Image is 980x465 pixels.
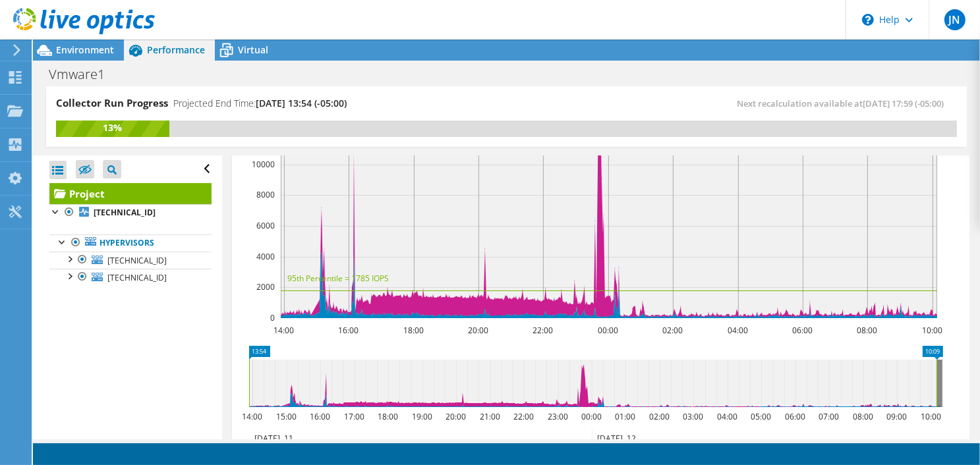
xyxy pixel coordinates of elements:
[404,325,424,336] text: 18:00
[887,411,908,422] text: 09:00
[514,411,534,422] text: 22:00
[43,67,125,82] h1: Vmware1
[238,43,268,56] span: Virtual
[944,9,966,30] span: JN
[345,411,365,422] text: 17:00
[863,97,944,109] span: [DATE] 17:59 (-05:00)
[287,273,389,284] text: 95th Percentile = 1785 IOPS
[413,411,433,422] text: 19:00
[533,325,554,336] text: 22:00
[923,325,943,336] text: 10:00
[49,252,212,269] a: [TECHNICAL_ID]
[469,325,489,336] text: 20:00
[650,411,670,422] text: 02:00
[857,325,878,336] text: 08:00
[582,411,602,422] text: 00:00
[56,43,114,56] span: Environment
[49,269,212,286] a: [TECHNICAL_ID]
[56,121,169,135] div: 13%
[793,325,813,336] text: 06:00
[243,411,263,422] text: 14:00
[94,207,156,218] b: [TECHNICAL_ID]
[751,411,772,422] text: 05:00
[446,411,467,422] text: 20:00
[49,204,212,221] a: [TECHNICAL_ID]
[49,183,212,204] a: Project
[728,325,749,336] text: 04:00
[683,411,704,422] text: 03:00
[378,411,399,422] text: 18:00
[480,411,501,422] text: 21:00
[310,411,331,422] text: 16:00
[339,325,359,336] text: 16:00
[853,411,874,422] text: 08:00
[256,189,275,200] text: 8000
[256,251,275,262] text: 4000
[256,220,275,231] text: 6000
[270,312,275,323] text: 0
[737,97,950,109] span: Next recalculation available at
[819,411,840,422] text: 07:00
[256,281,275,292] text: 2000
[274,325,295,336] text: 14:00
[718,411,738,422] text: 04:00
[107,255,167,266] span: [TECHNICAL_ID]
[277,411,297,422] text: 15:00
[598,325,619,336] text: 00:00
[663,325,683,336] text: 02:00
[173,96,347,111] h4: Projected End Time:
[616,411,636,422] text: 01:00
[49,234,212,252] a: Hypervisors
[786,411,806,422] text: 06:00
[147,43,205,56] span: Performance
[862,14,874,26] svg: \n
[548,411,569,422] text: 23:00
[107,272,167,283] span: [TECHNICAL_ID]
[256,97,347,109] span: [DATE] 13:54 (-05:00)
[252,159,275,170] text: 10000
[921,411,942,422] text: 10:00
